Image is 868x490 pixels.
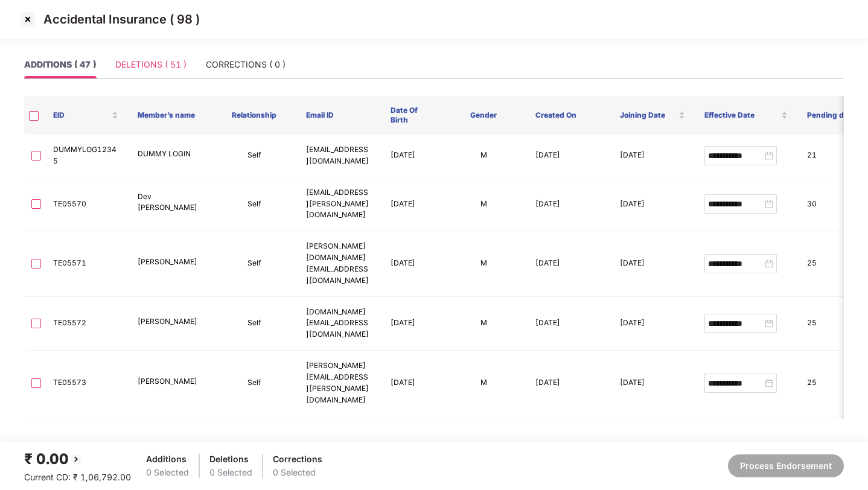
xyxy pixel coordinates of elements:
[43,351,128,416] td: TE05573
[43,135,128,177] td: DUMMYLOG12345
[526,231,610,296] td: [DATE]
[296,231,381,296] td: [PERSON_NAME][DOMAIN_NAME][EMAIL_ADDRESS][DOMAIN_NAME]
[209,466,252,479] div: 0 Selected
[610,416,695,471] td: [DATE]
[138,376,203,387] p: [PERSON_NAME]
[24,448,131,471] div: ₹ 0.00
[212,135,297,177] td: Self
[43,12,200,27] p: Accidental Insurance ( 98 )
[43,177,128,232] td: TE05570
[296,135,381,177] td: [EMAIL_ADDRESS][DOMAIN_NAME]
[209,453,252,466] div: Deletions
[138,191,203,214] p: Dev [PERSON_NAME]
[381,297,441,351] td: [DATE]
[115,58,187,71] div: DELETIONS ( 51 )
[138,148,203,160] p: DUMMY LOGIN
[296,416,381,471] td: [DOMAIN_NAME][EMAIL_ADDRESS][DOMAIN_NAME]
[43,416,128,471] td: TE05574
[43,96,128,135] th: EID
[296,177,381,232] td: [EMAIL_ADDRESS][PERSON_NAME][DOMAIN_NAME]
[273,453,322,466] div: Corrections
[381,177,441,232] td: [DATE]
[728,454,844,477] button: Process Endorsement
[441,416,526,471] td: F
[441,96,526,135] th: Gender
[441,177,526,232] td: M
[296,351,381,416] td: [PERSON_NAME][EMAIL_ADDRESS][PERSON_NAME][DOMAIN_NAME]
[610,231,695,296] td: [DATE]
[43,297,128,351] td: TE05572
[441,351,526,416] td: M
[381,351,441,416] td: [DATE]
[296,96,381,135] th: Email ID
[695,96,797,135] th: Effective Date
[381,135,441,177] td: [DATE]
[212,297,297,351] td: Self
[381,231,441,296] td: [DATE]
[138,316,203,328] p: [PERSON_NAME]
[212,351,297,416] td: Self
[296,297,381,351] td: [DOMAIN_NAME][EMAIL_ADDRESS][DOMAIN_NAME]
[610,297,695,351] td: [DATE]
[610,351,695,416] td: [DATE]
[273,466,322,479] div: 0 Selected
[138,256,203,268] p: [PERSON_NAME]
[441,135,526,177] td: M
[807,110,863,120] span: Pending days
[526,177,610,232] td: [DATE]
[381,416,441,471] td: [DATE]
[146,453,189,466] div: Additions
[526,96,610,135] th: Created On
[69,452,83,466] img: svg+xml;base64,PHN2ZyBpZD0iQmFjay0yMHgyMCIgeG1sbnM9Imh0dHA6Ly93d3cudzMub3JnLzIwMDAvc3ZnIiB3aWR0aD...
[441,231,526,296] td: M
[526,135,610,177] td: [DATE]
[526,297,610,351] td: [DATE]
[610,96,695,135] th: Joining Date
[128,96,212,135] th: Member’s name
[620,110,676,120] span: Joining Date
[18,10,37,29] img: svg+xml;base64,PHN2ZyBpZD0iQ3Jvc3MtMzJ4MzIiIHhtbG5zPSJodHRwOi8vd3d3LnczLm9yZy8yMDAwL3N2ZyIgd2lkdG...
[43,231,128,296] td: TE05571
[212,231,297,296] td: Self
[146,466,189,479] div: 0 Selected
[212,416,297,471] td: Self
[526,416,610,471] td: [DATE]
[381,96,441,135] th: Date Of Birth
[610,177,695,232] td: [DATE]
[704,110,779,120] span: Effective Date
[610,135,695,177] td: [DATE]
[206,58,286,71] div: CORRECTIONS ( 0 )
[24,58,96,71] div: ADDITIONS ( 47 )
[24,472,131,482] span: Current CD: ₹ 1,06,792.00
[212,96,297,135] th: Relationship
[526,351,610,416] td: [DATE]
[53,110,109,120] span: EID
[212,177,297,232] td: Self
[441,297,526,351] td: M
